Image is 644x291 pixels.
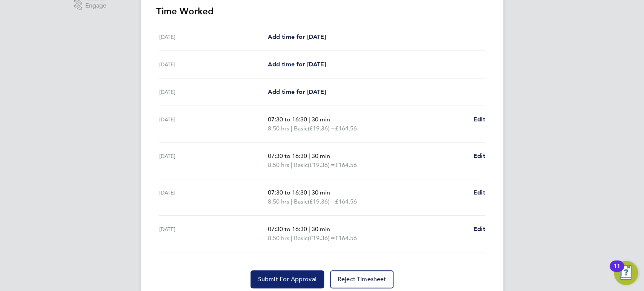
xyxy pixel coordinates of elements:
a: Edit [473,115,485,124]
span: Edit [473,189,485,196]
button: Submit For Approval [251,270,324,288]
span: (£19.36) = [307,161,335,168]
div: [DATE] [159,115,268,133]
div: [DATE] [159,87,268,96]
span: 07:30 to 16:30 [267,116,307,123]
span: Engage [85,3,106,9]
a: Add time for [DATE] [267,32,326,41]
span: | [290,198,292,205]
span: | [290,234,292,242]
span: Basic [294,124,307,133]
span: Basic [294,161,307,170]
a: Edit [473,225,485,234]
span: Submit For Approval [258,276,317,283]
span: | [290,125,292,132]
span: 30 min [311,116,330,123]
a: Edit [473,152,485,161]
div: [DATE] [159,60,268,69]
span: Edit [473,225,485,233]
span: | [308,225,310,233]
span: 8.50 hrs [267,234,289,242]
a: Edit [473,188,485,197]
span: Add time for [DATE] [267,33,326,40]
span: £164.56 [335,161,357,168]
span: £164.56 [335,234,357,242]
span: 30 min [311,225,330,233]
span: Reject Timesheet [338,276,386,283]
div: 11 [613,266,620,276]
div: [DATE] [159,225,268,243]
span: Basic [294,234,307,243]
span: (£19.36) = [307,234,335,242]
span: 8.50 hrs [267,161,289,168]
span: Edit [473,116,485,123]
a: Add time for [DATE] [267,87,326,96]
span: 30 min [311,152,330,159]
span: 8.50 hrs [267,198,289,205]
button: Open Resource Center, 11 new notifications [614,261,638,285]
a: Add time for [DATE] [267,60,326,69]
div: [DATE] [159,32,268,41]
span: £164.56 [335,198,357,205]
h3: Time Worked [156,5,488,17]
span: 30 min [311,189,330,196]
span: 07:30 to 16:30 [267,225,307,233]
span: | [308,189,310,196]
span: (£19.36) = [307,198,335,205]
div: [DATE] [159,152,268,170]
button: Reject Timesheet [330,270,394,288]
span: 07:30 to 16:30 [267,152,307,159]
span: Add time for [DATE] [267,61,326,68]
span: Edit [473,152,485,159]
span: | [308,116,310,123]
span: | [308,152,310,159]
span: 8.50 hrs [267,125,289,132]
span: | [290,161,292,168]
div: [DATE] [159,188,268,206]
span: Add time for [DATE] [267,88,326,95]
span: (£19.36) = [307,125,335,132]
span: £164.56 [335,125,357,132]
span: 07:30 to 16:30 [267,189,307,196]
span: Basic [294,197,307,206]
